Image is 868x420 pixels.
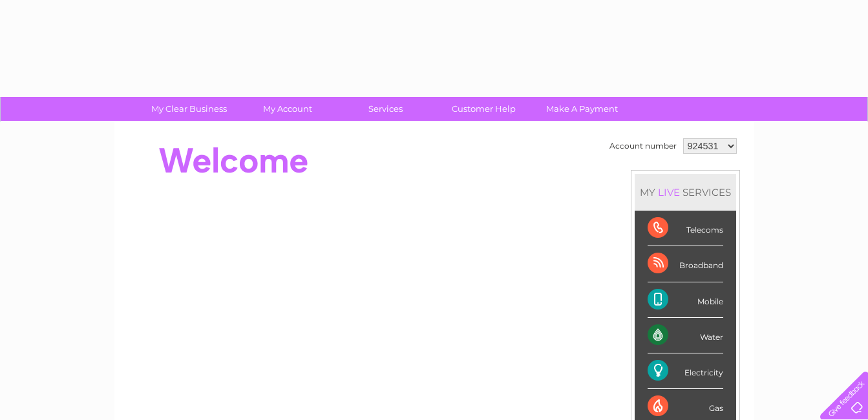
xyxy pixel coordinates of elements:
div: Telecoms [648,211,723,246]
div: Water [648,318,723,353]
a: Customer Help [430,97,537,121]
td: Account number [606,135,680,157]
a: My Account [234,97,341,121]
a: My Clear Business [136,97,242,121]
div: MY SERVICES [635,174,736,211]
div: LIVE [655,186,683,198]
div: Electricity [648,353,723,389]
div: Broadband [648,246,723,282]
a: Services [332,97,439,121]
div: Mobile [648,282,723,318]
a: Make A Payment [529,97,635,121]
